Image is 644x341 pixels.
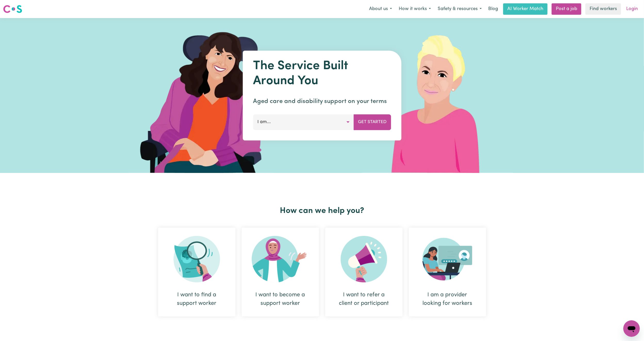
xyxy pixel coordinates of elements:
button: Get Started [354,114,391,130]
h2: How can we help you? [155,206,489,216]
img: Careseekers logo [3,4,22,14]
img: Become Worker [252,236,309,282]
a: Careseekers logo [3,3,22,15]
button: How it works [395,4,434,14]
a: Blog [485,3,501,15]
a: Login [623,3,641,15]
div: I want to find a support worker [170,291,223,308]
img: Provider [422,236,472,282]
div: I want to refer a client or participant [338,291,390,308]
p: Aged care and disability support on your terms [253,97,391,106]
iframe: Button to launch messaging window, conversation in progress [623,320,640,337]
button: Safety & resources [434,4,485,14]
button: About us [366,4,395,14]
div: I am a provider looking for workers [421,291,474,308]
div: I want to refer a client or participant [325,228,403,316]
a: Find workers [585,3,621,15]
a: AI Worker Match [503,3,548,15]
div: I want to become a support worker [242,228,319,316]
div: I am a provider looking for workers [409,228,486,316]
img: Refer [341,236,387,282]
div: I want to find a support worker [158,228,235,316]
div: I want to become a support worker [254,291,307,308]
button: I am... [253,114,354,130]
img: Search [174,236,220,282]
a: Post a job [552,3,581,15]
h1: The Service Built Around You [253,59,391,89]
